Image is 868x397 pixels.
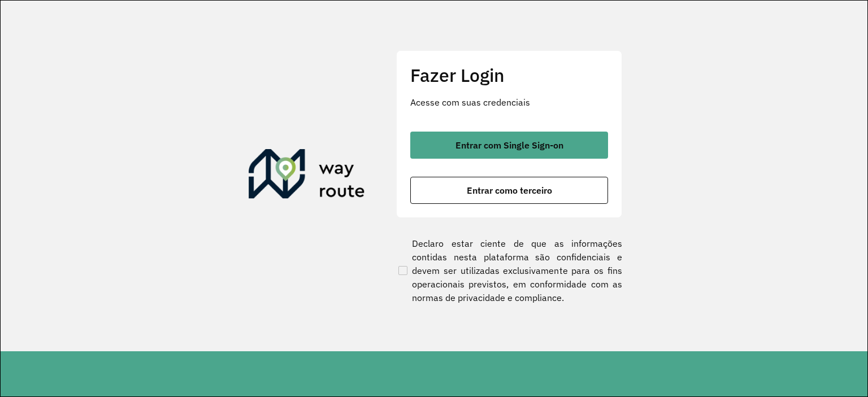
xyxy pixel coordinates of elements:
label: Declaro estar ciente de que as informações contidas nesta plataforma são confidenciais e devem se... [396,237,622,304]
img: Roteirizador AmbevTech [249,149,365,203]
span: Entrar como terceiro [467,186,552,195]
p: Acesse com suas credenciais [410,95,608,109]
button: button [410,177,608,204]
button: button [410,132,608,159]
span: Entrar com Single Sign-on [455,141,563,150]
h2: Fazer Login [410,64,608,86]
